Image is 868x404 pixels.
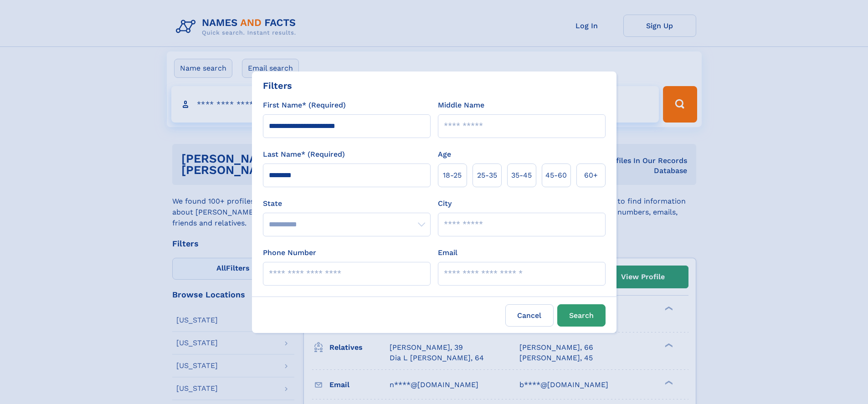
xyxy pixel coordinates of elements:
[557,304,606,327] button: Search
[443,170,462,181] span: 18‑25
[438,100,484,111] label: Middle Name
[263,247,316,258] label: Phone Number
[263,79,292,92] div: Filters
[438,198,452,209] label: City
[511,170,532,181] span: 35‑45
[263,100,346,111] label: First Name* (Required)
[545,170,567,181] span: 45‑60
[438,149,451,160] label: Age
[584,170,598,181] span: 60+
[505,304,554,327] label: Cancel
[438,247,457,258] label: Email
[263,198,431,209] label: State
[477,170,497,181] span: 25‑35
[263,149,345,160] label: Last Name* (Required)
